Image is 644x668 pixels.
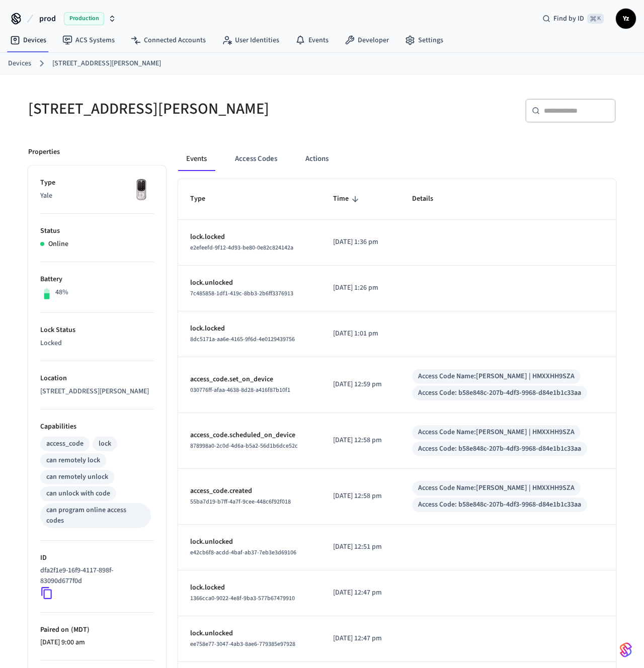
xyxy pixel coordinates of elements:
[40,373,154,384] p: Location
[190,548,296,557] span: e42cb6f8-acdd-4baf-ab37-7eb3e3d69106
[190,430,309,441] p: access_code.scheduled_on_device
[190,232,309,242] p: lock.locked
[40,637,154,648] p: [DATE] 9:00 am
[333,633,388,644] p: [DATE] 12:47 pm
[553,14,584,24] span: Find by ID
[287,31,337,49] a: Events
[28,99,316,119] h5: [STREET_ADDRESS][PERSON_NAME]
[55,287,68,298] p: 48%
[46,488,110,499] div: can unlock with code
[46,472,108,482] div: can remotely unlock
[190,594,295,603] span: 1366cca0-9022-4e8f-9ba3-577b67479910
[620,642,632,658] img: SeamLogoGradient.69752ec5.svg
[52,58,161,69] a: [STREET_ADDRESS][PERSON_NAME]
[40,226,154,236] p: Status
[190,442,298,450] span: 878998a0-2c0d-4d6a-b5a2-56d1b6dce52c
[46,455,100,466] div: can remotely lock
[337,31,397,49] a: Developer
[99,439,111,449] div: lock
[617,10,635,28] span: Yz
[40,191,154,201] p: Yale
[190,386,290,394] span: 030776ff-afaa-4638-8d28-a416f87b10f1
[190,497,291,506] span: 55ba7d19-b7ff-4a7f-9cee-448c6f92f018
[418,427,575,438] div: Access Code Name: [PERSON_NAME] | HMXXHH9SZA
[40,178,154,188] p: Type
[333,491,388,502] p: [DATE] 12:58 pm
[190,628,309,639] p: lock.unlocked
[2,31,54,49] a: Devices
[418,388,581,398] div: Access Code: b58e848c-207b-4df3-9968-d84e1b1c33aa
[297,147,337,171] button: Actions
[190,374,309,385] p: access_code.set_on_device
[40,338,154,349] p: Locked
[40,565,150,587] p: dfa2f1e9-16f9-4117-898f-83090d677f0d
[190,582,309,593] p: lock.locked
[214,31,287,49] a: User Identities
[587,14,604,24] span: ⌘ K
[412,191,446,207] span: Details
[40,422,154,432] p: Capabilities
[46,439,84,449] div: access_code
[333,588,388,598] p: [DATE] 12:47 pm
[227,147,285,171] button: Access Codes
[333,542,388,552] p: [DATE] 12:51 pm
[8,58,31,69] a: Devices
[190,537,309,547] p: lock.unlocked
[534,10,612,28] div: Find by ID⌘ K
[40,625,154,635] p: Paired on
[178,147,215,171] button: Events
[46,505,145,526] div: can program online access codes
[333,435,388,446] p: [DATE] 12:58 pm
[190,289,293,298] span: 7c485858-1df1-419c-8bb3-2b6ff3376913
[54,31,123,49] a: ACS Systems
[190,335,295,344] span: 8dc5171a-aa6e-4165-9f6d-4e0129439756
[178,147,616,171] div: ant example
[333,283,388,293] p: [DATE] 1:26 pm
[129,178,154,203] img: Yale Assure Touchscreen Wifi Smart Lock, Satin Nickel, Front
[397,31,451,49] a: Settings
[39,13,56,25] span: prod
[190,323,309,334] p: lock.locked
[48,239,68,249] p: Online
[418,499,581,510] div: Access Code: b58e848c-207b-4df3-9968-d84e1b1c33aa
[64,12,104,25] span: Production
[190,243,293,252] span: e2efeefd-9f12-4d93-be80-0e82c824142a
[333,191,362,207] span: Time
[333,379,388,390] p: [DATE] 12:59 pm
[40,386,154,397] p: [STREET_ADDRESS][PERSON_NAME]
[616,9,636,29] button: Yz
[190,486,309,496] p: access_code.created
[40,325,154,336] p: Lock Status
[69,625,90,635] span: ( MDT )
[418,444,581,454] div: Access Code: b58e848c-207b-4df3-9968-d84e1b1c33aa
[40,553,154,563] p: ID
[190,278,309,288] p: lock.unlocked
[333,328,388,339] p: [DATE] 1:01 pm
[28,147,60,157] p: Properties
[418,371,575,382] div: Access Code Name: [PERSON_NAME] | HMXXHH9SZA
[333,237,388,247] p: [DATE] 1:36 pm
[190,640,295,648] span: ee758e77-3047-4ab3-8ae6-779385e97928
[123,31,214,49] a: Connected Accounts
[40,274,154,285] p: Battery
[418,483,575,493] div: Access Code Name: [PERSON_NAME] | HMXXHH9SZA
[190,191,218,207] span: Type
